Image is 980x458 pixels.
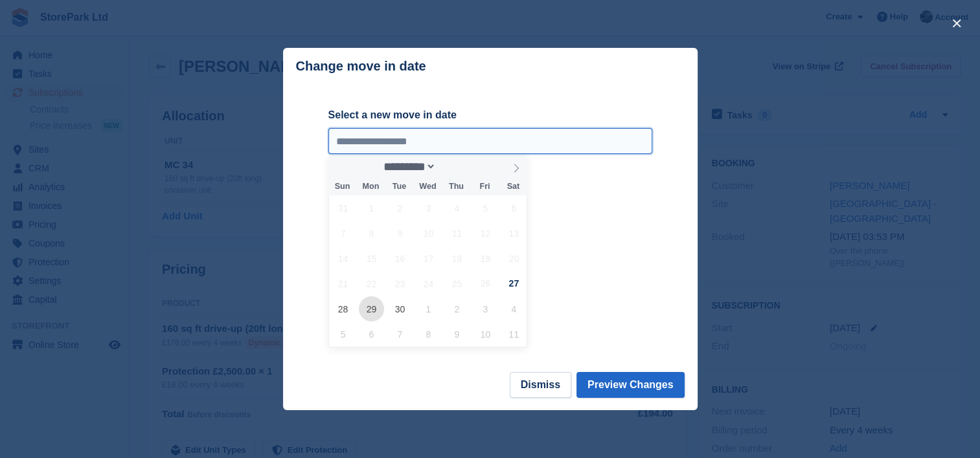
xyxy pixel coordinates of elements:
span: September 26, 2025 [473,271,498,296]
button: close [946,13,967,34]
p: Change move in date [296,59,426,74]
label: Select a new move in date [328,107,652,123]
span: October 1, 2025 [416,296,441,322]
span: September 11, 2025 [444,221,470,246]
span: September 29, 2025 [359,296,384,322]
span: September 15, 2025 [359,246,384,271]
span: September 18, 2025 [444,246,470,271]
span: September 4, 2025 [444,195,470,221]
span: September 6, 2025 [501,195,527,221]
span: September 1, 2025 [359,195,384,221]
span: October 3, 2025 [473,296,498,322]
span: September 19, 2025 [473,246,498,271]
span: September 10, 2025 [416,221,441,246]
span: October 6, 2025 [359,322,384,347]
span: September 21, 2025 [330,271,356,296]
span: September 2, 2025 [387,195,413,221]
span: September 20, 2025 [501,246,527,271]
button: Dismiss [510,372,571,398]
span: October 4, 2025 [501,296,527,322]
span: September 25, 2025 [444,271,470,296]
span: October 10, 2025 [473,322,498,347]
span: September 14, 2025 [330,246,356,271]
span: September 12, 2025 [473,221,498,246]
span: September 24, 2025 [416,271,441,296]
span: September 17, 2025 [416,246,441,271]
span: Sun [328,182,357,191]
span: September 3, 2025 [416,195,441,221]
span: September 7, 2025 [330,221,356,246]
span: September 16, 2025 [387,246,413,271]
span: October 11, 2025 [501,322,527,347]
span: August 31, 2025 [330,195,356,221]
span: October 7, 2025 [387,322,413,347]
span: Tue [385,182,413,191]
span: September 30, 2025 [387,296,413,322]
span: September 8, 2025 [359,221,384,246]
span: September 27, 2025 [501,271,527,296]
select: Month [379,160,436,173]
span: September 22, 2025 [359,271,384,296]
span: October 2, 2025 [444,296,470,322]
span: October 9, 2025 [444,322,470,347]
span: Fri [470,182,499,191]
span: September 28, 2025 [330,296,356,322]
span: September 23, 2025 [387,271,413,296]
span: Wed [413,182,442,191]
span: October 5, 2025 [330,322,356,347]
button: Preview Changes [576,372,685,398]
span: Mon [356,182,385,191]
span: September 9, 2025 [387,221,413,246]
span: Sat [499,182,527,191]
span: September 5, 2025 [473,195,498,221]
span: October 8, 2025 [416,322,441,347]
input: Year [436,160,477,173]
span: September 13, 2025 [501,221,527,246]
span: Thu [442,182,470,191]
